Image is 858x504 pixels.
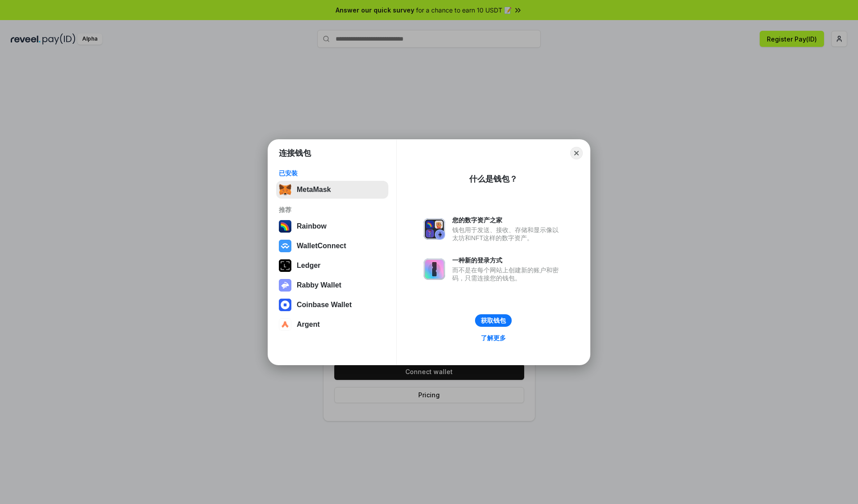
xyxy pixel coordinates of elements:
[279,183,291,196] img: svg+xml,%3Csvg%20fill%3D%22none%22%20height%3D%2233%22%20viewBox%3D%220%200%2035%2033%22%20width%...
[279,169,386,177] div: 已安装
[452,266,563,282] div: 而不是在每个网站上创建新的账户和密码，只需连接您的钱包。
[279,206,386,214] div: 推荐
[279,240,291,252] img: svg+xml,%3Csvg%20width%3D%2228%22%20height%3D%2228%22%20viewBox%3D%220%200%2028%2028%22%20fill%3D...
[297,242,346,250] div: WalletConnect
[452,226,563,242] div: 钱包用于发送、接收、存储和显示像以太坊和NFT这样的数字资产。
[452,216,563,224] div: 您的数字资产之家
[276,237,388,255] button: WalletConnect
[481,334,506,342] div: 了解更多
[279,279,291,292] img: svg+xml,%3Csvg%20xmlns%3D%22http%3A%2F%2Fwww.w3.org%2F2000%2Fsvg%22%20fill%3D%22none%22%20viewBox...
[475,332,511,344] a: 了解更多
[276,296,388,314] button: Coinbase Wallet
[452,256,563,264] div: 一种新的登录方式
[297,186,331,194] div: MetaMask
[279,299,291,311] img: svg+xml,%3Csvg%20width%3D%2228%22%20height%3D%2228%22%20viewBox%3D%220%200%2028%2028%22%20fill%3D...
[469,174,517,184] div: 什么是钱包？
[279,148,311,158] h1: 连接钱包
[276,257,388,275] button: Ledger
[279,318,291,331] img: svg+xml,%3Csvg%20width%3D%2228%22%20height%3D%2228%22%20viewBox%3D%220%200%2028%2028%22%20fill%3D...
[279,220,291,233] img: svg+xml,%3Csvg%20width%3D%22120%22%20height%3D%22120%22%20viewBox%3D%220%200%20120%20120%22%20fil...
[276,217,388,235] button: Rainbow
[475,314,512,327] button: 获取钱包
[570,147,583,159] button: Close
[279,259,291,272] img: svg+xml,%3Csvg%20xmlns%3D%22http%3A%2F%2Fwww.w3.org%2F2000%2Fsvg%22%20width%3D%2228%22%20height%3...
[424,218,445,240] img: svg+xml,%3Csvg%20xmlns%3D%22http%3A%2F%2Fwww.w3.org%2F2000%2Fsvg%22%20fill%3D%22none%22%20viewBox...
[297,222,327,230] div: Rainbow
[276,181,388,199] button: MetaMask
[297,321,320,329] div: Argent
[276,316,388,333] button: Argent
[297,281,341,289] div: Rabby Wallet
[297,301,352,309] div: Coinbase Wallet
[276,276,388,294] button: Rabby Wallet
[481,317,506,325] div: 获取钱包
[297,262,320,270] div: Ledger
[424,258,445,280] img: svg+xml,%3Csvg%20xmlns%3D%22http%3A%2F%2Fwww.w3.org%2F2000%2Fsvg%22%20fill%3D%22none%22%20viewBox...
